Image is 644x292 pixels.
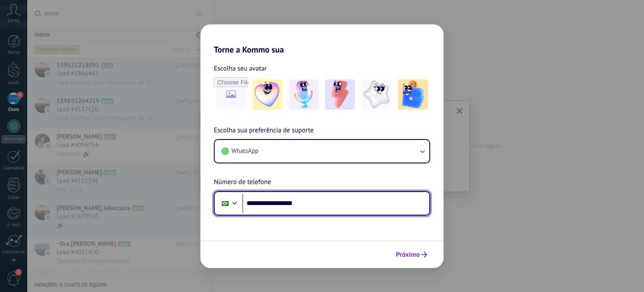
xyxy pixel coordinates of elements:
[325,79,355,110] img: -3.jpeg
[289,79,319,110] img: -2.jpeg
[214,125,314,136] span: Escolha sua preferência de suporte
[398,79,428,110] img: -5.jpeg
[200,24,444,55] h2: Torne a Kommo sua
[252,79,283,110] img: -1.jpeg
[214,63,267,74] span: Escolha seu avatar
[231,147,258,155] span: WhatsApp
[396,252,420,258] span: Próximo
[392,247,431,262] button: Próximo
[217,195,233,212] div: Brazil: + 55
[361,79,392,110] img: -4.jpeg
[214,177,271,188] span: Número de telefone
[215,140,429,163] button: WhatsApp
